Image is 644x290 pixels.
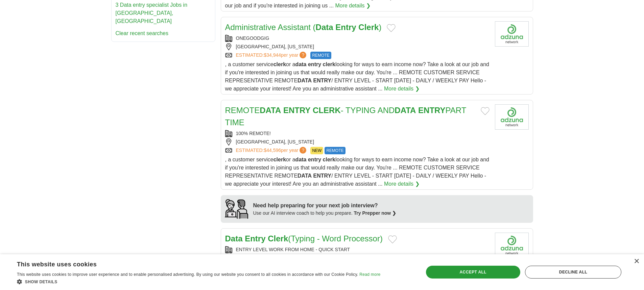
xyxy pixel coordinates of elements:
strong: data [295,157,307,162]
a: REMOTEDATA ENTRY CLERK- TYPING ANDDATA ENTRYPART TIME [225,106,466,127]
a: 3 Data entry specialist Jobs in [GEOGRAPHIC_DATA], [GEOGRAPHIC_DATA] [116,2,188,24]
span: ? [300,52,306,58]
span: $34,944 [264,52,281,58]
a: ESTIMATED:$44,596per year? [236,147,308,154]
div: Decline all [525,266,621,279]
strong: clerk [323,61,335,67]
button: Add to favorite jobs [387,24,396,32]
strong: Data [225,234,243,243]
strong: DATA [297,173,312,179]
div: ENTRY LEVEL WORK FROM HOME - QUICK START [225,246,490,253]
span: Show details [25,280,57,284]
img: Company logo [495,21,529,47]
div: Show details [17,278,380,285]
div: [GEOGRAPHIC_DATA], [US_STATE] [225,138,490,146]
button: Add to favorite jobs [481,107,490,115]
strong: DATA [260,106,281,115]
div: [GEOGRAPHIC_DATA], [US_STATE] [225,43,490,50]
img: Company logo [495,233,529,258]
a: Try Prepper now ❯ [354,210,397,216]
strong: Clerk [268,234,288,243]
strong: entry [308,61,321,67]
strong: clerk [273,61,286,67]
span: , a customer service or a looking for ways to earn income now? Take a look at our job and if you'... [225,157,490,187]
strong: CLERK [313,106,341,115]
span: $44,596 [264,148,281,153]
strong: ENTRY [313,78,332,83]
strong: Data [316,23,333,32]
strong: DATA [297,78,312,83]
span: ? [300,147,306,154]
strong: ENTRY [283,106,310,115]
strong: ENTRY [313,173,332,179]
a: More details ❯ [384,180,420,188]
span: REMOTE [310,52,331,59]
strong: data [295,61,307,67]
button: Add to favorite jobs [388,235,397,243]
img: Company logo [495,104,529,130]
a: Data Entry Clerk(Typing - Word Processor) [225,234,383,243]
span: , a customer service or a looking for ways to earn income now? Take a look at our job and if you'... [225,61,490,91]
strong: Entry [335,23,356,32]
a: ESTIMATED:$34,944per year? [236,52,308,59]
div: Close [634,259,639,264]
div: 100% REMOTE! [225,130,490,137]
a: Read more, opens a new window [359,272,380,277]
span: This website uses cookies to improve user experience and to enable personalised advertising. By u... [17,272,358,277]
a: Administrative Assistant (Data Entry Clerk) [225,23,382,32]
div: ONEGOODGIG [225,35,490,42]
span: NEW [310,147,323,154]
a: Clear recent searches [116,30,169,36]
a: More details ❯ [384,85,420,93]
strong: DATA [395,106,416,115]
div: Need help preparing for your next job interview? [253,202,397,210]
a: More details ❯ [335,2,371,10]
strong: clerk [273,157,286,162]
strong: clerk [323,157,335,162]
strong: ENTRY [418,106,445,115]
div: Use our AI interview coach to help you prepare. [253,210,397,217]
strong: Clerk [358,23,379,32]
span: REMOTE [325,147,345,154]
div: Accept all [426,266,520,279]
div: This website uses cookies [17,258,363,268]
strong: entry [308,157,321,162]
strong: Entry [245,234,265,243]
